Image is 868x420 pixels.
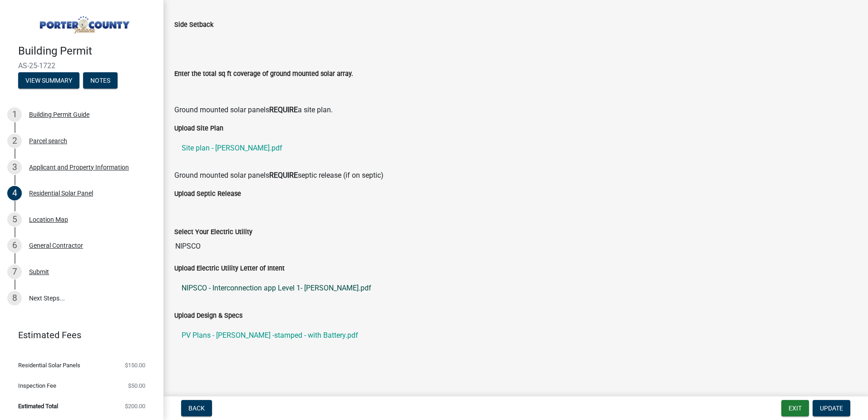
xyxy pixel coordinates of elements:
span: Estimated Total [18,403,58,409]
label: Upload Site Plan [174,125,223,132]
img: Porter County, Indiana [18,10,149,35]
p: Ground mounted solar panels a site plan. [174,105,857,115]
wm-modal-confirm: Summary [18,77,79,85]
a: PV Plans - [PERSON_NAME] -stamped - with Battery.pdf [174,325,857,346]
div: 7 [7,265,22,279]
span: Update [820,405,843,412]
span: Inspection Fee [18,383,56,389]
div: Residential Solar Panel [29,190,93,196]
label: Upload Septic Release [174,191,241,197]
div: 4 [7,186,22,200]
div: Location Map [29,216,68,223]
span: $50.00 [128,383,145,389]
div: Parcel search [29,138,67,144]
span: Residential Solar Panels [18,362,80,368]
strong: REQUIRE [269,171,298,180]
div: 3 [7,160,22,175]
span: $150.00 [125,362,145,368]
span: $200.00 [125,403,145,409]
div: 6 [7,238,22,253]
button: Exit [781,400,809,416]
div: Applicant and Property Information [29,164,129,170]
div: 1 [7,107,22,122]
button: Update [813,400,850,416]
span: AS-25-1722 [18,61,145,70]
span: Back [188,405,205,412]
strong: REQUIRE [269,105,298,114]
div: General Contractor [29,242,83,249]
label: Select Your Electric Utility [174,229,252,235]
button: Back [181,400,212,416]
button: Notes [83,72,118,89]
wm-modal-confirm: Notes [83,77,118,85]
a: Site plan - [PERSON_NAME].pdf [174,137,857,159]
label: Upload Design & Specs [174,313,242,319]
label: Side Setback [174,22,213,28]
label: Enter the total sq ft coverage of ground mounted solar array. [174,71,353,77]
div: 2 [7,134,22,148]
label: Upload Electric Utility Letter of Intent [174,265,285,272]
button: View Summary [18,72,79,89]
a: NIPSCO - Interconnection app Level 1- [PERSON_NAME].pdf [174,277,857,299]
p: Ground mounted solar panels septic release (if on septic) [174,170,857,181]
div: 5 [7,212,22,227]
a: Estimated Fees [7,326,149,344]
div: 8 [7,291,22,305]
div: Building Permit Guide [29,111,89,118]
div: Submit [29,269,49,275]
h4: Building Permit [18,45,156,58]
